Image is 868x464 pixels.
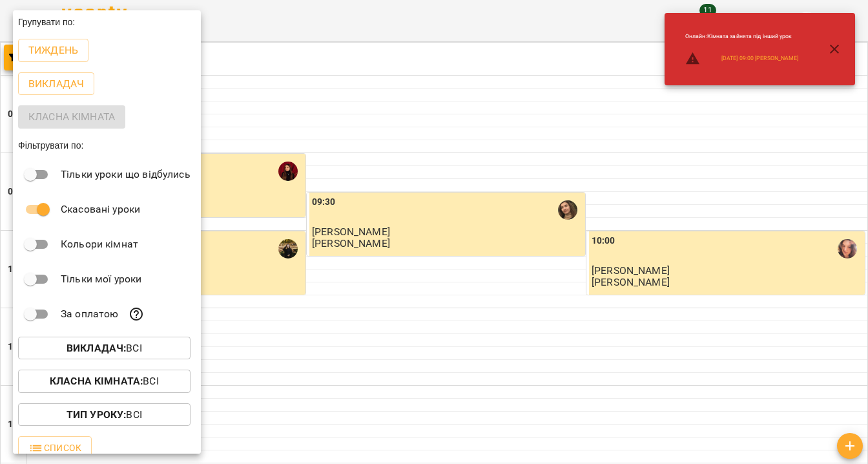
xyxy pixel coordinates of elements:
div: Групувати по: [13,10,201,34]
div: Фільтрувати по: [13,134,201,157]
p: Всі [67,341,142,356]
b: Викладач : [67,342,126,354]
button: Викладач:Всі [18,337,191,360]
p: Тільки уроки що відбулись [61,167,191,182]
b: Тип Уроку : [67,408,126,421]
span: Список [28,440,81,456]
button: Викладач [18,72,94,96]
a: [DATE] 09:00 [PERSON_NAME] [721,54,798,63]
li: Онлайн : Кімната зайнята під інший урок [675,27,809,46]
b: Класна кімната : [50,375,143,387]
p: Викладач [28,76,84,92]
p: Всі [50,374,159,389]
p: За оплатою [61,306,118,322]
button: Тиждень [18,39,88,62]
p: Тиждень [28,43,78,58]
button: Список [18,436,92,459]
p: Тільки мої уроки [61,271,141,287]
button: Класна кімната:Всі [18,370,191,393]
p: Скасовані уроки [61,202,140,217]
button: Тип Уроку:Всі [18,403,191,427]
p: Всі [67,407,142,423]
p: Кольори кімнат [61,237,138,252]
